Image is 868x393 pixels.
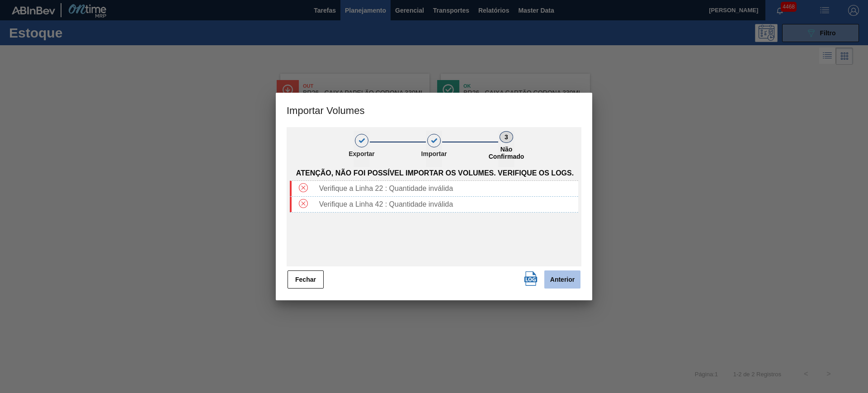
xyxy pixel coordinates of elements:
[299,199,308,208] img: Tipo
[498,131,514,167] button: 3Não Confirmado
[296,169,574,177] span: Atenção, não foi possível importar os volumes. Verifique os logs.
[544,270,580,289] button: Anterior
[500,131,513,143] div: 3
[276,93,592,127] h3: Importar Volumes
[339,150,384,157] p: Exportar
[299,183,308,192] img: Tipo
[316,185,578,193] div: Verifique a Linha 22 : Quantidade inválida
[354,131,370,167] button: 1Exportar
[522,270,540,288] button: Download Logs
[426,131,442,167] button: 2Importar
[427,134,441,147] div: 2
[288,270,324,289] button: Fechar
[484,146,529,160] p: Não Confirmado
[411,150,457,157] p: Importar
[316,200,578,208] div: Verifique a Linha 42 : Quantidade inválida
[355,134,368,147] div: 1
